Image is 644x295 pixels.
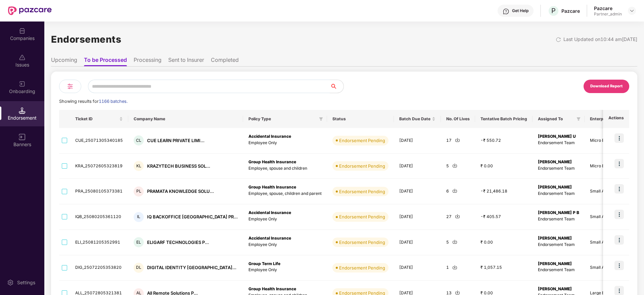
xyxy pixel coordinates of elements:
span: P [551,7,556,15]
img: icon [614,210,624,219]
img: svg+xml;base64,PHN2ZyBpZD0iU2V0dGluZy0yMHgyMCIgeG1sbnM9Imh0dHA6Ly93d3cudzMub3JnLzIwMDAvc3ZnIiB3aW... [7,279,14,286]
b: Accidental Insurance [248,134,291,139]
p: Employee Only [248,140,322,146]
img: icon [614,235,624,245]
td: [DATE] [394,255,441,281]
span: filter [318,115,324,123]
span: Batch Due Date [399,116,430,122]
span: Assigned To [538,116,574,122]
img: svg+xml;base64,PHN2ZyBpZD0iRG93bmxvYWQtMjR4MjQiIHhtbG5zPSJodHRwOi8vd3d3LnczLm9yZy8yMDAwL3N2ZyIgd2... [452,265,457,270]
p: Endorsement Team [538,191,579,197]
th: Actions [603,110,629,128]
div: 6 [446,188,470,195]
b: Accidental Insurance [248,236,291,241]
b: Accidental Insurance [248,210,291,215]
th: Batch Due Date [394,110,441,128]
p: Endorsement Team [538,267,579,273]
td: [DATE] [394,154,441,179]
td: ELI_25081205352991 [70,230,128,255]
div: Settings [15,279,37,286]
p: Employee, spouse, children and parent [248,191,322,197]
div: Endorsement Pending [339,137,385,144]
img: svg+xml;base64,PHN2ZyB3aWR0aD0iMTYiIGhlaWdodD0iMTYiIHZpZXdCb3g9IjAgMCAxNiAxNiIgZmlsbD0ibm9uZSIgeG... [19,134,26,140]
div: ELIGARF TECHNOLOGIES P... [147,239,209,246]
div: Download Report [590,83,623,89]
p: Endorsement Team [538,242,579,248]
b: [PERSON_NAME] [538,159,572,164]
div: Endorsement Pending [339,213,385,220]
p: Employee Only [248,242,322,248]
img: svg+xml;base64,PHN2ZyBpZD0iUmVsb2FkLTMyeDMyIiB4bWxucz0iaHR0cDovL3d3dy53My5vcmcvMjAwMC9zdmciIHdpZH... [556,37,561,42]
div: PL [134,186,144,197]
td: KRA_25072605323819 [70,154,128,179]
div: 17 [446,137,470,144]
img: svg+xml;base64,PHN2ZyBpZD0iRG93bmxvYWQtMjR4MjQiIHhtbG5zPSJodHRwOi8vd3d3LnczLm9yZy8yMDAwL3N2ZyIgd2... [455,214,460,219]
div: Last Updated on 10:44 am[DATE] [563,36,637,43]
th: Status [327,110,394,128]
b: [PERSON_NAME] [538,236,572,241]
b: [PERSON_NAME] P B [538,210,579,215]
li: To be Processed [84,56,127,66]
div: IQ BACKOFFICE [GEOGRAPHIC_DATA] PR... [147,214,238,220]
img: svg+xml;base64,PHN2ZyBpZD0iSGVscC0zMngzMiIgeG1sbnM9Imh0dHA6Ly93d3cudzMub3JnLzIwMDAvc3ZnIiB3aWR0aD... [503,8,509,15]
img: icon [614,133,624,143]
span: Policy Type [248,116,316,122]
div: PRAMATA KNOWLEDGE SOLU... [147,188,214,195]
th: Tentative Batch Pricing [475,110,533,128]
p: Endorsement Team [538,140,579,146]
td: IQB_25080205361120 [70,204,128,230]
div: 1 [446,264,470,271]
div: KRAZYTECH BUSINESS SOL... [147,163,210,169]
img: svg+xml;base64,PHN2ZyBpZD0iQ29tcGFuaWVzIiB4bWxucz0iaHR0cDovL3d3dy53My5vcmcvMjAwMC9zdmciIHdpZHRoPS... [19,28,26,34]
td: ₹ 0.00 [475,230,533,255]
span: 1166 batches. [99,99,128,104]
span: filter [577,117,581,121]
p: Employee Only [248,267,322,273]
span: Enterprise Type [590,116,641,122]
div: Get Help [512,8,528,13]
img: svg+xml;base64,PHN2ZyB3aWR0aD0iMjAiIGhlaWdodD0iMjAiIHZpZXdCb3g9IjAgMCAyMCAyMCIgZmlsbD0ibm9uZSIgeG... [19,81,26,87]
li: Upcoming [51,56,77,66]
b: [PERSON_NAME] U [538,134,576,139]
img: New Pazcare Logo [8,6,52,15]
li: Sent to Insurer [168,56,204,66]
td: [DATE] [394,179,441,204]
td: DIG_25072205353820 [70,255,128,281]
li: Processing [134,56,162,66]
li: Completed [211,56,239,66]
b: Group Health Insurance [248,184,296,189]
img: icon [614,159,624,168]
div: Pazcare [594,5,622,11]
b: Group Health Insurance [248,159,296,164]
img: icon [614,261,624,270]
td: ₹ 0.00 [475,154,533,179]
div: Endorsement Pending [339,264,385,271]
td: [DATE] [394,204,441,230]
td: -₹ 405.57 [475,204,533,230]
td: -₹ 550.72 [475,128,533,154]
img: svg+xml;base64,PHN2ZyB3aWR0aD0iMTQuNSIgaGVpZ2h0PSIxNC41IiB2aWV3Qm94PSIwIDAgMTYgMTYiIGZpbGw9Im5vbm... [19,107,26,114]
div: CL [134,135,144,145]
span: filter [575,115,582,123]
td: -₹ 21,486.18 [475,179,533,204]
b: [PERSON_NAME] [538,261,572,266]
img: svg+xml;base64,PHN2ZyBpZD0iSXNzdWVzX2Rpc2FibGVkIiB4bWxucz0iaHR0cDovL3d3dy53My5vcmcvMjAwMC9zdmciIH... [19,54,26,61]
td: CUE_25071305340185 [70,128,128,154]
p: Employee Only [248,216,322,222]
img: svg+xml;base64,PHN2ZyBpZD0iRG93bmxvYWQtMjR4MjQiIHhtbG5zPSJodHRwOi8vd3d3LnczLm9yZy8yMDAwL3N2ZyIgd2... [452,188,457,193]
button: search [330,80,344,93]
div: KL [134,161,144,171]
div: 5 [446,239,470,246]
span: search [330,84,343,89]
img: svg+xml;base64,PHN2ZyBpZD0iRG93bmxvYWQtMjR4MjQiIHhtbG5zPSJodHRwOi8vd3d3LnczLm9yZy8yMDAwL3N2ZyIgd2... [455,290,460,295]
p: Endorsement Team [538,216,579,222]
th: Company Name [128,110,243,128]
h1: Endorsements [51,32,121,47]
div: DIGITAL IDENTITY [GEOGRAPHIC_DATA]... [147,264,236,271]
td: [DATE] [394,230,441,255]
img: svg+xml;base64,PHN2ZyB4bWxucz0iaHR0cDovL3d3dy53My5vcmcvMjAwMC9zdmciIHdpZHRoPSIyNCIgaGVpZ2h0PSIyNC... [66,82,74,90]
th: No. Of Lives [441,110,475,128]
td: [DATE] [394,128,441,154]
b: Group Health Insurance [248,286,296,291]
div: Endorsement Pending [339,163,385,169]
